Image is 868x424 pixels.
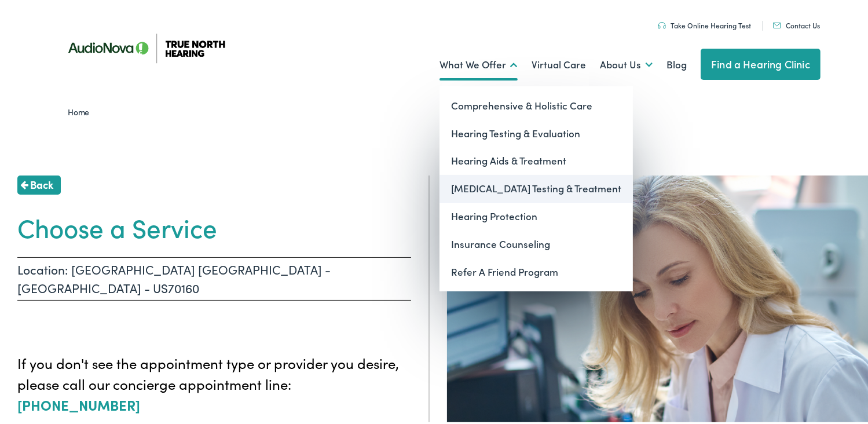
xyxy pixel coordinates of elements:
[701,46,821,78] a: Find a Hearing Clinic
[17,210,411,240] h1: Choose a Service
[440,256,633,284] a: Refer A Friend Program
[68,104,95,115] a: Home
[666,41,687,84] a: Blog
[658,20,666,27] img: Headphones icon in color code ffb348
[658,18,751,28] a: Take Online Hearing Test
[773,18,820,28] a: Contact Us
[440,200,633,228] a: Hearing Protection
[17,255,411,298] p: Location: [GEOGRAPHIC_DATA] [GEOGRAPHIC_DATA] - [GEOGRAPHIC_DATA] - US70160
[17,350,411,413] p: If you don't see the appointment type or provider you desire, please call our concierge appointme...
[440,90,633,118] a: Comprehensive & Holistic Care
[440,228,633,256] a: Insurance Counseling
[532,41,586,84] a: Virtual Care
[17,173,61,192] a: Back
[440,145,633,173] a: Hearing Aids & Treatment
[773,20,781,26] img: Mail icon in color code ffb348, used for communication purposes
[440,41,518,84] a: What We Offer
[440,173,633,200] a: [MEDICAL_DATA] Testing & Treatment
[17,393,140,412] a: [PHONE_NUMBER]
[30,174,53,190] span: Back
[600,41,653,84] a: About Us
[440,118,633,145] a: Hearing Testing & Evaluation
